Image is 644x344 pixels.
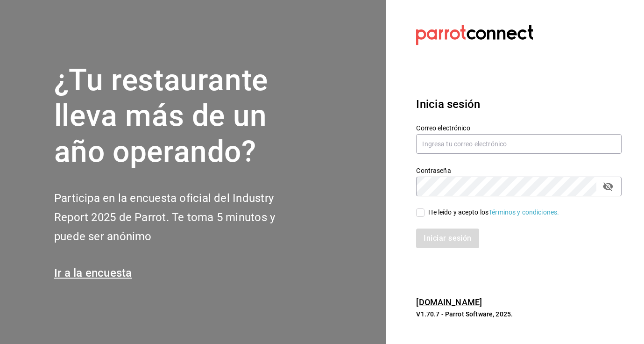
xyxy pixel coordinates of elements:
[416,96,622,113] h3: Inicia sesión
[428,208,559,217] div: He leído y acepto los
[600,179,616,194] button: passwordField
[54,189,306,246] h2: Participa en la encuesta oficial del Industry Report 2025 de Parrot. Te toma 5 minutos y puede se...
[416,297,482,307] a: [DOMAIN_NAME]
[54,266,132,279] a: Ir a la encuesta
[416,134,622,154] input: Ingresa tu correo electrónico
[416,309,622,319] p: V1.70.7 - Parrot Software, 2025.
[488,208,559,216] a: Términos y condiciones.
[54,63,306,170] h1: ¿Tu restaurante lleva más de un año operando?
[416,124,622,131] label: Correo electrónico
[416,167,622,173] label: Contraseña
